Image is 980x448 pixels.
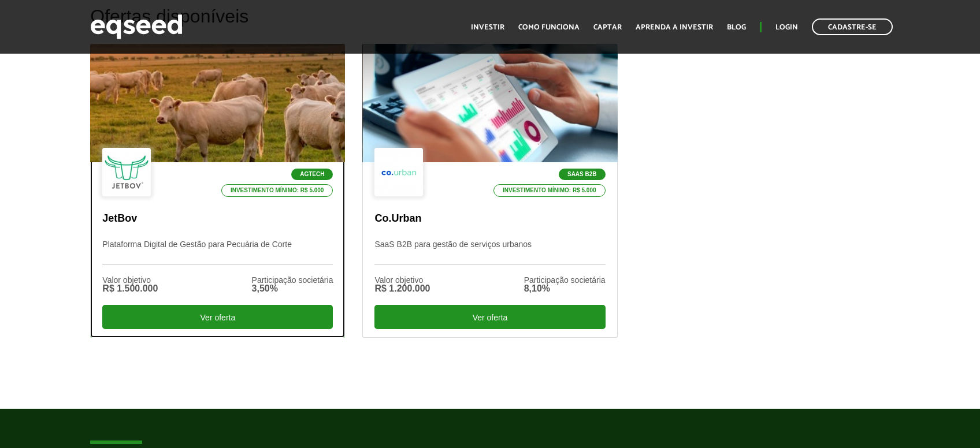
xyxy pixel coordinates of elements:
[812,18,893,35] a: Cadastre-se
[90,44,345,338] a: Agtech Investimento mínimo: R$ 5.000 JetBov Plataforma Digital de Gestão para Pecuária de Corte V...
[493,184,606,197] p: Investimento mínimo: R$ 5.000
[374,212,605,225] p: Co.Urban
[252,284,333,293] div: 3,50%
[518,24,580,31] a: Como funciona
[524,276,606,284] div: Participação societária
[775,24,798,31] a: Login
[471,24,504,31] a: Investir
[374,284,430,293] div: R$ 1.200.000
[102,240,333,264] p: Plataforma Digital de Gestão para Pecuária de Corte
[362,44,617,338] a: SaaS B2B Investimento mínimo: R$ 5.000 Co.Urban SaaS B2B para gestão de serviços urbanos Valor ob...
[727,24,746,31] a: Blog
[374,240,605,264] p: SaaS B2B para gestão de serviços urbanos
[90,12,183,42] img: EqSeed
[102,305,333,329] div: Ver oferta
[374,276,430,284] div: Valor objetivo
[636,24,713,31] a: Aprenda a investir
[102,284,158,293] div: R$ 1.500.000
[291,169,333,180] p: Agtech
[593,24,622,31] a: Captar
[559,169,606,180] p: SaaS B2B
[102,276,158,284] div: Valor objetivo
[374,305,605,329] div: Ver oferta
[252,276,333,284] div: Participação societária
[102,212,333,225] p: JetBov
[221,184,333,197] p: Investimento mínimo: R$ 5.000
[524,284,606,293] div: 8,10%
